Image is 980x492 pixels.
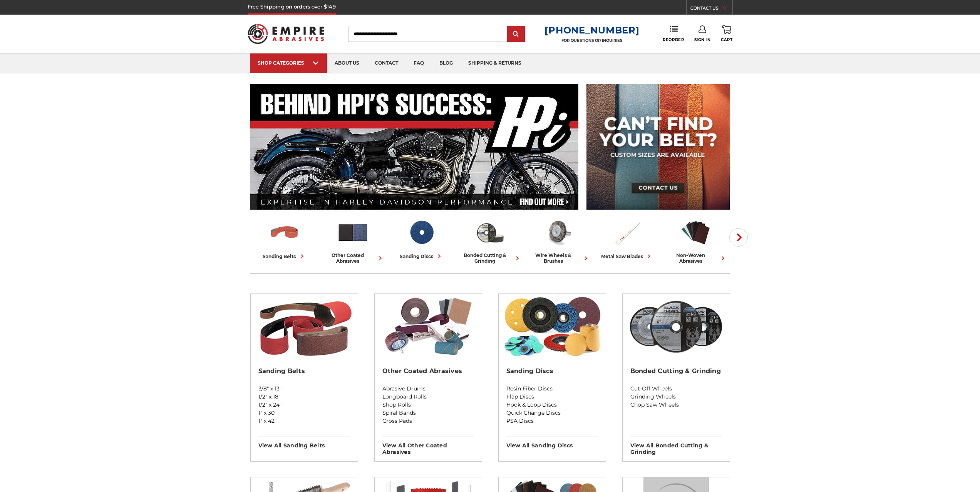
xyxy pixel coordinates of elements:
[382,437,474,455] h3: View All other coated abrasives
[390,217,453,260] a: sanding discs
[322,252,384,264] div: other coated abrasives
[544,38,639,43] p: FOR QUESTIONS OR INQUIRIES
[506,367,598,375] h2: Sanding Discs
[459,252,521,264] div: bonded cutting & grinding
[528,217,590,264] a: wire wheels & brushes
[250,84,579,210] img: Banner for an interview featuring Horsepower Inc who makes Harley performance upgrades featured o...
[258,60,319,66] div: SHOP CATEGORIES
[461,53,529,73] a: shipping & returns
[626,294,726,359] img: Bonded Cutting & Grinding
[663,25,684,42] a: Reorder
[258,401,350,409] a: 1/2" x 24"
[630,437,722,455] h3: View All bonded cutting & grinding
[506,393,598,401] a: Flap Discs
[601,252,653,260] div: metal saw blades
[721,25,732,42] a: Cart
[253,217,316,260] a: sanding belts
[680,217,712,249] img: Non-woven Abrasives
[665,217,727,264] a: non-woven abrasives
[378,294,478,359] img: Other Coated Abrasives
[248,19,325,49] img: Empire Abrasives
[459,217,521,264] a: bonded cutting & grinding
[258,385,350,393] a: 3/8" x 13"
[258,367,350,375] h2: Sanding Belts
[382,417,474,425] a: Cross Pads
[630,393,722,401] a: Grinding Wheels
[508,27,524,42] input: Submit
[258,393,350,401] a: 1/2" x 18"
[382,385,474,393] a: Abrasive Drums
[258,409,350,417] a: 1" x 30"
[405,217,437,249] img: Sanding Discs
[630,367,722,375] h2: Bonded Cutting & Grinding
[406,53,432,73] a: faq
[665,252,727,264] div: non-woven abrasives
[382,409,474,417] a: Spiral Bands
[506,417,598,425] a: PSA Discs
[611,217,643,249] img: Metal Saw Blades
[690,4,732,15] a: CONTACT US
[596,217,658,260] a: metal saw blades
[502,294,602,359] img: Sanding Discs
[630,401,722,409] a: Chop Saw Wheels
[432,53,461,73] a: blog
[506,409,598,417] a: Quick Change Discs
[729,228,748,247] button: Next
[263,252,306,260] div: sanding belts
[337,217,369,249] img: Other Coated Abrasives
[258,437,350,449] h3: View All sanding belts
[630,385,722,393] a: Cut-Off Wheels
[506,385,598,393] a: Resin Fiber Discs
[254,294,354,359] img: Sanding Belts
[268,217,300,249] img: Sanding Belts
[327,53,367,73] a: about us
[586,84,730,210] img: promo banner for custom belts.
[382,367,474,375] h2: Other Coated Abrasives
[543,217,575,249] img: Wire Wheels & Brushes
[367,53,406,73] a: contact
[721,37,732,42] span: Cart
[694,37,711,42] span: Sign In
[544,25,639,36] a: [PHONE_NUMBER]
[528,252,590,264] div: wire wheels & brushes
[382,401,474,409] a: Shop Rolls
[382,393,474,401] a: Longboard Rolls
[400,252,443,260] div: sanding discs
[663,37,684,42] span: Reorder
[474,217,506,249] img: Bonded Cutting & Grinding
[506,437,598,449] h3: View All sanding discs
[506,401,598,409] a: Hook & Loop Discs
[258,417,350,425] a: 1" x 42"
[322,217,384,264] a: other coated abrasives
